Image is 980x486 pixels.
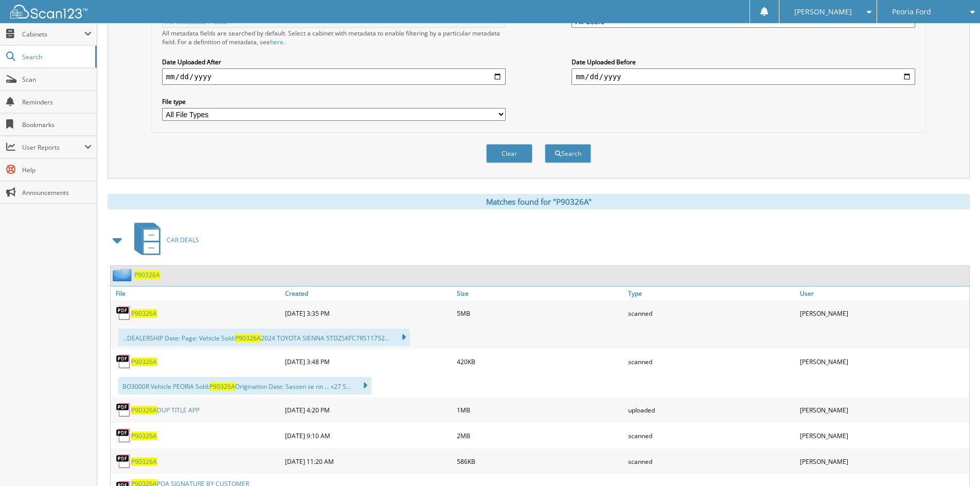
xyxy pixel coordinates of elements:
span: Search [22,52,90,61]
div: 2MB [454,425,626,446]
label: Date Uploaded Before [572,58,915,66]
a: CAR DEALS [128,220,199,260]
a: P90326A [131,431,157,440]
a: P90326A [131,357,157,366]
div: BO3000R Vehicle PEORIA Sold: Origination Date: Sassen se nn ... «27 S... [118,377,371,394]
span: P90326A [235,334,261,343]
div: [PERSON_NAME] [797,425,969,446]
div: scanned [626,451,797,472]
a: P90326A [131,309,157,318]
input: end [572,68,915,85]
img: PDF.png [116,428,131,443]
div: [PERSON_NAME] [797,303,969,323]
div: scanned [626,303,797,323]
div: 420KB [454,351,626,372]
div: uploaded [626,400,797,420]
label: File type [162,97,506,106]
a: Created [282,286,454,300]
div: All metadata fields are searched by default. Select a cabinet with metadata to enable filtering b... [162,29,506,46]
img: folder2.png [113,268,134,281]
a: P90326A [134,271,160,279]
div: [DATE] 4:20 PM [282,400,454,420]
span: [PERSON_NAME] [794,9,852,15]
div: [PERSON_NAME] [797,351,969,372]
div: 586KB [454,451,626,472]
a: here [270,38,283,46]
a: P90326A [131,457,157,466]
div: 5MB [454,303,626,323]
a: Size [454,286,626,300]
button: Clear [486,144,532,163]
span: Help [22,166,92,174]
span: P90326A [209,382,235,391]
img: scan123-logo-white.svg [10,5,87,19]
div: [PERSON_NAME] [797,451,969,472]
span: Reminders [22,98,92,106]
span: P90326A [131,406,157,415]
span: CAR DEALS [167,236,199,244]
div: Matches found for "P90326A" [108,194,970,209]
div: scanned [626,425,797,446]
button: Search [545,144,591,163]
span: Scan [22,75,92,84]
span: Announcements [22,188,92,197]
img: PDF.png [116,454,131,469]
a: P90326ADUP TITLE APP [131,406,200,415]
div: 1MB [454,400,626,420]
label: Date Uploaded After [162,58,506,66]
input: start [162,68,506,85]
img: PDF.png [116,402,131,418]
div: ...DEALERSHIP Date: Page: Vehicle Sold: 2024 TOYOTA SIENNA 5TDZSKFC7RS11752... [118,329,410,346]
a: File [111,286,282,300]
span: Cabinets [22,30,84,39]
div: [DATE] 11:20 AM [282,451,454,472]
div: [DATE] 9:10 AM [282,425,454,446]
a: User [797,286,969,300]
iframe: Chat Widget [929,437,980,486]
a: Type [626,286,797,300]
span: User Reports [22,143,84,152]
div: [DATE] 3:48 PM [282,351,454,372]
div: [PERSON_NAME] [797,400,969,420]
span: Bookmarks [22,120,92,129]
div: [DATE] 3:35 PM [282,303,454,323]
span: Peoria Ford [892,9,931,15]
img: PDF.png [116,305,131,321]
img: PDF.png [116,354,131,369]
div: scanned [626,351,797,372]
